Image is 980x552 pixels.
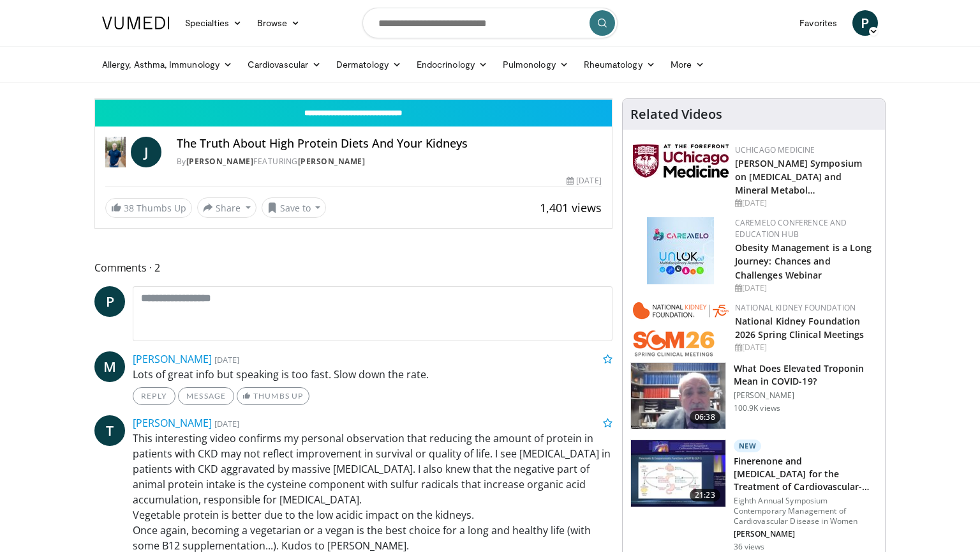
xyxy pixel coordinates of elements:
a: 21:23 New Finerenone and [MEDICAL_DATA] for the Treatment of Cardiovascular-Kidne… Eighth Annual ... [630,440,877,552]
a: Thumbs Up [237,387,309,405]
button: Share [197,197,256,218]
img: Dr. Jordan Rennicke [105,137,126,167]
a: 38 Thumbs Up [105,198,192,218]
p: [PERSON_NAME] [734,390,877,401]
video-js: Video Player [95,99,612,100]
a: Cardiovascular [240,52,329,77]
a: Obesity Management is a Long Journey: Chances and Challenges Webinar [735,241,872,280]
a: National Kidney Foundation 2026 Spring Clinical Meetings [735,315,865,341]
img: c30dcc82-963c-4dc3-95a6-1208e3cc9654.150x105_q85_crop-smart_upscale.jpg [631,440,725,507]
img: 5f87bdfb-7fdf-48f0-85f3-b6bcda6427bf.jpg.150x105_q85_autocrop_double_scale_upscale_version-0.2.jpg [633,144,729,178]
p: 100.9K views [734,403,780,413]
input: Search topics, interventions [362,8,618,38]
h4: The Truth About High Protein Diets And Your Kidneys [177,137,602,151]
small: [DATE] [214,354,239,365]
a: 06:38 What Does Elevated Troponin Mean in COVID-19? [PERSON_NAME] 100.9K views [630,362,877,430]
a: Allergy, Asthma, Immunology [94,52,240,77]
a: Favorites [792,10,845,36]
div: [DATE] [567,175,601,187]
img: VuMedi Logo [102,17,170,29]
a: UChicago Medicine [735,144,815,155]
span: Comments 2 [94,259,612,276]
a: CaReMeLO Conference and Education Hub [735,217,847,240]
a: M [94,351,125,382]
a: P [852,10,878,36]
a: [PERSON_NAME] [133,416,212,430]
h3: What Does Elevated Troponin Mean in COVID-19? [734,362,877,388]
a: [PERSON_NAME] [133,352,212,366]
span: 21:23 [690,489,720,502]
p: Lots of great info but speaking is too fast. Slow down the rate. [133,367,612,382]
p: 36 views [734,542,765,552]
p: Eighth Annual Symposium Contemporary Management of Cardiovascular Disease in Women [734,496,877,526]
a: Reply [133,387,175,405]
a: Pulmonology [495,52,576,77]
span: 38 [124,202,134,214]
a: P [94,286,125,317]
a: Dermatology [329,52,409,77]
span: 06:38 [690,411,720,424]
a: National Kidney Foundation [735,302,856,313]
a: Endocrinology [409,52,495,77]
div: By FEATURING [177,156,602,167]
a: J [131,137,161,167]
a: [PERSON_NAME] [186,156,254,167]
p: [PERSON_NAME] [734,529,877,539]
a: [PERSON_NAME] Symposium on [MEDICAL_DATA] and Mineral Metabol… [735,157,862,196]
a: Specialties [177,10,249,36]
img: 45df64a9-a6de-482c-8a90-ada250f7980c.png.150x105_q85_autocrop_double_scale_upscale_version-0.2.jpg [647,217,714,284]
a: Message [178,387,234,405]
img: 98daf78a-1d22-4ebe-927e-10afe95ffd94.150x105_q85_crop-smart_upscale.jpg [631,363,725,429]
div: [DATE] [735,282,875,294]
a: [PERSON_NAME] [298,156,366,167]
div: [DATE] [735,197,875,209]
small: [DATE] [214,418,239,429]
span: 1,401 views [540,200,602,215]
button: Save to [262,197,327,218]
h4: Related Videos [630,107,722,122]
a: T [94,415,125,446]
img: 79503c0a-d5ce-4e31-88bd-91ebf3c563fb.png.150x105_q85_autocrop_double_scale_upscale_version-0.2.png [633,302,729,356]
a: Rheumatology [576,52,663,77]
a: Browse [249,10,308,36]
div: [DATE] [735,342,875,353]
p: New [734,440,762,452]
a: More [663,52,712,77]
h3: Finerenone and [MEDICAL_DATA] for the Treatment of Cardiovascular-Kidne… [734,455,877,493]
